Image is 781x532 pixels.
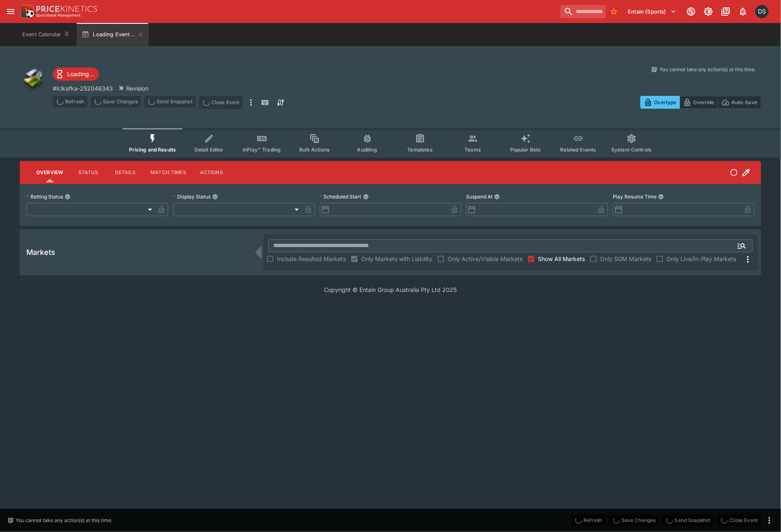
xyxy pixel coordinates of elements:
button: Auto-Save [718,96,761,109]
p: Display Status [173,193,211,200]
button: Toggle light/dark mode [701,4,716,19]
p: Overtype [654,98,676,107]
p: Override [693,98,714,107]
img: PriceKinetics [36,6,97,12]
span: Bulk Actions [299,147,330,153]
div: Start From [640,96,761,109]
h5: Markets [26,247,55,257]
button: open drawer [3,4,18,19]
p: Copy To Clipboard [53,84,113,93]
button: Display Status [212,194,218,200]
p: Loading... [67,70,94,78]
button: Overview [30,163,70,182]
button: Documentation [718,4,733,19]
span: Pricing and Results [129,147,176,153]
p: Scheduled Start [320,193,361,200]
span: Only SGM Markets [600,254,651,263]
div: Event type filters [122,128,658,158]
button: Status [70,163,107,182]
span: Only Live/In-Play Markets [666,254,736,263]
img: PriceKinetics Logo [18,3,35,20]
button: No Bookmarks [607,5,621,18]
span: Only Active/Visible Markets [448,254,523,263]
span: Detail Editor [195,147,224,153]
span: Auditing [357,147,378,153]
span: Popular Bets [510,147,541,153]
button: Connected to PK [684,4,699,19]
button: Play Resume Time [658,194,664,200]
button: Actions [193,163,230,182]
button: Scheduled Start [363,194,369,200]
p: Suspend At [466,193,493,200]
span: Templates [408,147,433,153]
p: Betting Status [26,193,63,200]
p: Play Resume Time [613,193,657,200]
button: Match Times [144,163,193,182]
p: You cannot take any action(s) at this time. [16,517,113,524]
p: Revision [126,84,148,93]
button: Notifications [736,4,751,19]
button: Daniel Solti [753,2,771,21]
button: Override [680,96,718,109]
input: search [561,5,606,18]
button: Event Calendar [17,23,75,46]
img: other.png [20,66,46,92]
span: Only Markets with Liability [361,254,432,263]
p: Auto-Save [732,98,758,107]
svg: More [743,254,753,264]
button: Open [734,238,749,253]
button: more [765,516,774,525]
button: Suspend At [494,194,500,200]
span: InPlay™ Trading [243,147,281,153]
span: Related Events [561,147,596,153]
button: more [246,96,256,109]
button: Overtype [640,96,680,109]
img: Sportsbook Management [36,14,81,17]
button: Loading Event... [77,23,149,46]
span: Show All Markets [538,254,585,263]
div: Daniel Solti [755,5,769,18]
button: Details [107,163,144,182]
button: Betting Status [65,194,70,200]
span: Include Resulted Markets [277,254,346,263]
span: System Controls [611,147,652,153]
span: Teams [464,147,481,153]
p: You cannot take any action(s) at this time. [659,66,756,73]
button: Select Tenant [623,5,681,18]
